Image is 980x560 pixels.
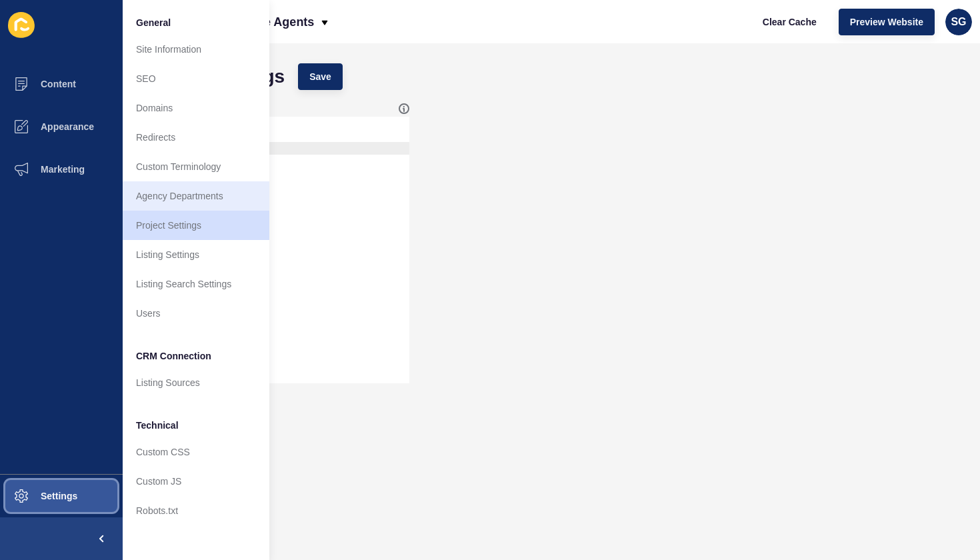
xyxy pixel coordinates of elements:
[309,70,331,83] span: Save
[123,368,269,397] a: Listing Sources
[123,93,269,123] a: Domains
[123,467,269,496] a: Custom JS
[839,9,935,35] button: Preview Website
[123,181,269,211] a: Agency Departments
[123,437,269,467] a: Custom CSS
[123,35,269,64] a: Site Information
[751,9,828,35] button: Clear Cache
[763,15,817,29] span: Clear Cache
[136,16,171,29] span: General
[951,15,966,29] span: SG
[123,496,269,525] a: Robots.txt
[136,419,179,432] span: Technical
[298,63,343,90] button: Save
[123,152,269,181] a: Custom Terminology
[850,15,923,29] span: Preview Website
[123,299,269,328] a: Users
[123,64,269,93] a: SEO
[123,211,269,240] a: Project Settings
[123,123,269,152] a: Redirects
[123,240,269,269] a: Listing Settings
[136,349,211,363] span: CRM Connection
[123,269,269,299] a: Listing Search Settings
